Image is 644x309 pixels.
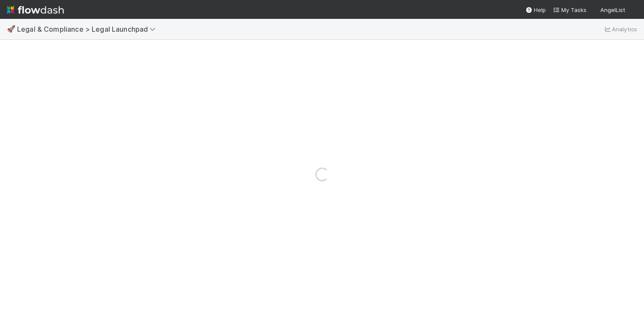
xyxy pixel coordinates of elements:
span: My Tasks [553,6,587,13]
div: Help [525,6,546,14]
span: 🚀 [7,25,15,33]
a: My Tasks [553,6,587,14]
a: Analytics [603,24,637,34]
span: Legal & Compliance > Legal Launchpad [17,25,160,33]
span: AngelList [600,6,625,13]
img: avatar_0b1dbcb8-f701-47e0-85bc-d79ccc0efe6c.png [629,6,637,15]
img: logo-inverted-e16ddd16eac7371096b0.svg [7,3,64,17]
